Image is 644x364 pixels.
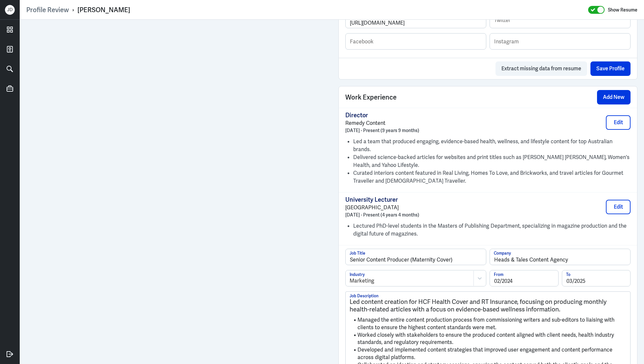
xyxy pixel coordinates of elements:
[490,249,630,265] input: Company
[346,249,486,265] input: Job Title
[353,153,631,169] li: Delivered science-backed articles for websites and print titles such as [PERSON_NAME] [PERSON_NAM...
[350,298,626,313] h3: Led content creation for HCF Health Cover and RT Insurance, focusing on producing monthly health-...
[345,196,419,204] p: University Lecturer
[608,6,637,14] label: Show Resume
[350,346,626,361] li: Developed and implemented content strategies that improved user engagement and content performanc...
[26,26,325,357] iframe: https://ppcdn.hiredigital.com/register/c5f2a28f/resumes/569974965/Profile_1.pdf?Expires=175702998...
[490,12,630,28] input: Twitter
[490,270,558,286] input: From
[350,331,626,346] li: Worked closely with stakeholders to ensure the produced content aligned with client needs, health...
[345,111,419,119] p: Director
[350,316,626,331] li: Managed the entire content production process from commissioning writers and sub-editors to liais...
[346,34,486,49] input: Facebook
[353,222,631,238] li: Lectured PhD-level students in the Masters of Publishing Department, specializing in magazine pro...
[495,61,587,76] button: Extract missing data from resume
[346,12,486,28] input: Linkedin
[490,34,630,49] input: Instagram
[606,115,631,130] button: Edit
[345,212,419,218] p: [DATE] - Present (4 years 4 months)
[345,204,419,212] p: [GEOGRAPHIC_DATA]
[606,200,631,214] button: Edit
[353,169,631,185] li: Curated interiors content featured in Real Living, Homes To Love, and Brickworks, and travel arti...
[69,6,78,14] p: ›
[5,5,15,15] div: J D
[590,61,631,76] button: Save Profile
[345,119,419,127] p: Remedy Content
[26,6,69,14] a: Profile Review
[597,90,631,104] button: Add New
[345,127,419,134] p: [DATE] - Present (9 years 9 months)
[353,138,631,153] li: Led a team that produced engaging, evidence-based health, wellness, and lifestyle content for top...
[562,270,631,286] input: To
[345,92,397,102] span: Work Experience
[78,6,130,14] div: [PERSON_NAME]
